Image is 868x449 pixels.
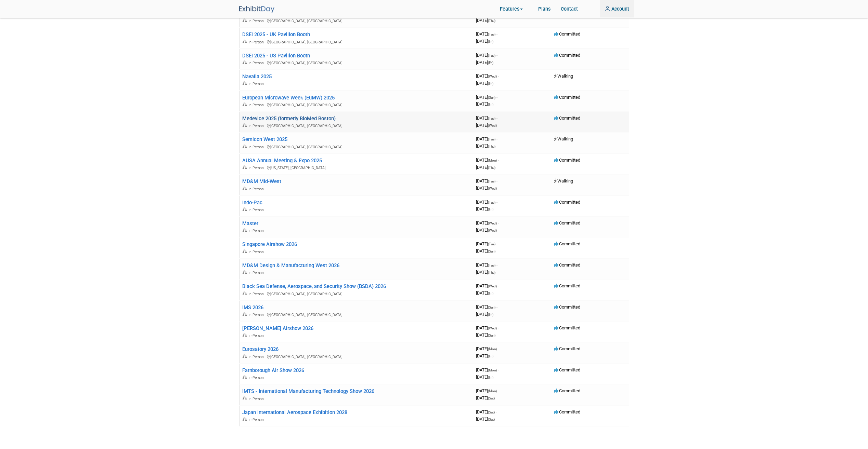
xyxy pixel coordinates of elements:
[243,60,247,64] img: In-Person Event
[476,325,499,330] span: [DATE]
[242,144,470,150] div: [GEOGRAPHIC_DATA], [GEOGRAPHIC_DATA]
[496,178,497,183] span: -
[242,409,347,416] a: Japan International Aerospace Exhibition 2028
[243,123,247,127] img: In-Person Event
[488,124,497,127] span: (Wed)
[476,101,493,107] span: [DATE]
[488,61,493,65] span: (Fri)
[476,60,493,65] span: [DATE]
[488,291,493,295] span: (Fri)
[488,103,493,106] span: (Fri)
[243,228,247,232] img: In-Person Event
[488,221,497,225] span: (Wed)
[242,122,470,128] div: [GEOGRAPHIC_DATA], [GEOGRAPHIC_DATA]
[488,19,495,23] span: (Thu)
[476,53,497,58] span: [DATE]
[488,410,495,414] span: (Sat)
[239,6,274,13] img: ExhibitDay
[243,81,247,85] img: In-Person Event
[242,115,336,122] a: Medevice 2025 (formerly BioMed Boston)
[243,187,247,190] img: In-Person Event
[476,353,493,358] span: [DATE]
[476,73,499,79] span: [DATE]
[248,187,266,191] span: In-Person
[488,54,495,57] span: (Tue)
[243,396,247,400] img: In-Person Event
[476,31,497,37] span: [DATE]
[242,388,374,394] a: IMTS - International Manufacturing Technology Show 2026
[476,262,497,268] span: [DATE]
[242,262,339,269] a: MD&M Design & Manufacturing West 2026
[242,283,386,289] a: Black Sea Defense, Aerospace, and Security Show (BSDA) 2026
[476,115,497,121] span: [DATE]
[242,164,470,171] div: [US_STATE], [GEOGRAPHIC_DATA]
[476,39,493,44] span: [DATE]
[248,229,266,233] span: In-Person
[476,206,493,212] span: [DATE]
[488,207,493,211] span: (Fri)
[488,201,495,204] span: (Tue)
[243,375,247,379] img: In-Person Event
[243,354,247,358] img: In-Person Event
[476,283,499,288] span: [DATE]
[554,283,580,288] span: Committed
[242,241,297,247] a: Singapore Airshow 2026
[476,178,497,183] span: [DATE]
[242,367,304,373] a: Farnborough Air Show 2026
[248,166,266,170] span: In-Person
[476,332,495,338] span: [DATE]
[248,145,266,149] span: In-Person
[488,32,495,36] span: (Tue)
[476,270,495,275] span: [DATE]
[248,103,266,107] span: In-Person
[243,103,247,106] img: In-Person Event
[496,200,497,205] span: -
[243,417,247,421] img: In-Person Event
[498,367,499,372] span: -
[476,186,497,191] span: [DATE]
[243,270,247,274] img: In-Person Event
[476,304,497,310] span: [DATE]
[243,312,247,316] img: In-Person Event
[242,353,470,359] div: [GEOGRAPHIC_DATA], [GEOGRAPHIC_DATA]
[476,95,497,100] span: [DATE]
[488,137,495,141] span: (Tue)
[554,262,580,268] span: Committed
[476,220,499,226] span: [DATE]
[248,208,266,212] span: In-Person
[248,250,266,254] span: In-Person
[476,367,499,372] span: [DATE]
[476,346,499,351] span: [DATE]
[498,283,499,288] span: -
[488,187,497,190] span: (Wed)
[554,325,580,330] span: Committed
[554,346,580,351] span: Committed
[248,40,266,44] span: In-Person
[554,158,580,163] span: Committed
[488,396,495,400] span: (Sat)
[243,249,247,253] img: In-Person Event
[248,334,266,338] span: In-Person
[554,73,573,79] span: Walking
[488,249,495,253] span: (Sun)
[476,228,497,233] span: [DATE]
[242,346,278,352] a: Eurosatory 2026
[476,165,495,170] span: [DATE]
[476,241,497,246] span: [DATE]
[488,82,493,85] span: (Fri)
[242,220,258,227] a: Master
[476,417,495,422] span: [DATE]
[488,354,493,358] span: (Fri)
[498,220,499,226] span: -
[248,82,266,86] span: In-Person
[248,124,266,128] span: In-Person
[495,1,533,18] a: Features
[476,200,497,205] span: [DATE]
[476,409,497,414] span: [DATE]
[488,313,493,316] span: (Fri)
[496,115,497,121] span: -
[554,136,573,141] span: Walking
[248,355,266,359] span: In-Person
[476,144,495,149] span: [DATE]
[488,145,495,148] span: (Thu)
